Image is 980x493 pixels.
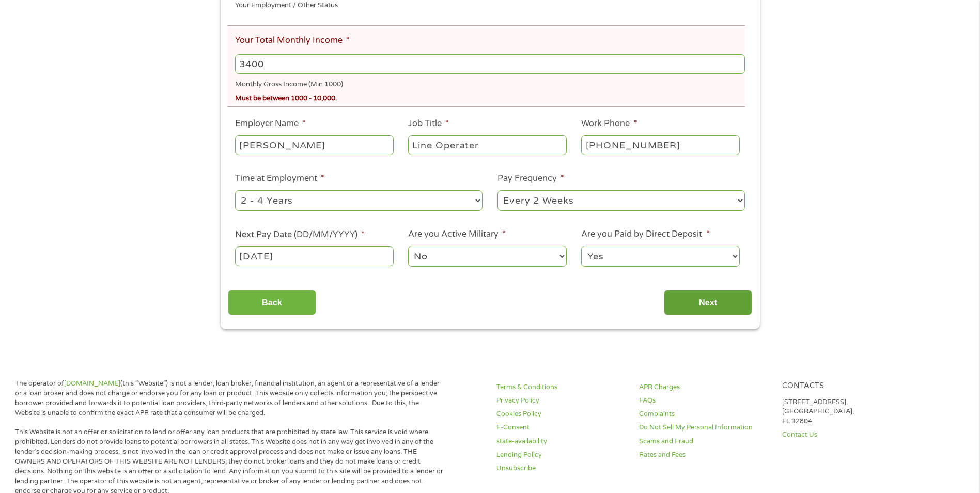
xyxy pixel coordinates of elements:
[639,437,769,446] a: Scams and Fraud
[235,90,744,104] div: Must be between 1000 - 10,000.
[235,173,324,184] label: Time at Employment
[496,396,627,406] a: Privacy Policy
[496,437,627,446] a: state-availability
[496,450,627,460] a: Lending Policy
[408,135,566,155] input: Cashier
[639,423,769,433] a: Do Not Sell My Personal Information
[235,118,306,129] label: Employer Name
[235,76,744,90] div: Monthly Gross Income (Min 1000)
[235,246,393,266] input: ---Click Here for Calendar ---
[228,290,316,315] input: Back
[497,173,564,184] label: Pay Frequency
[15,379,444,418] p: The operator of (this “Website”) is not a lender, loan broker, financial institution, an agent or...
[496,382,627,392] a: Terms & Conditions
[496,423,627,433] a: E-Consent
[235,229,365,240] label: Next Pay Date (DD/MM/YYYY)
[408,229,506,240] label: Are you Active Military
[639,396,769,406] a: FAQs
[235,54,744,74] input: 1800
[496,464,627,473] a: Unsubscribe
[235,35,350,46] label: Your Total Monthly Income
[235,135,393,155] input: Walmart
[782,397,912,427] p: [STREET_ADDRESS], [GEOGRAPHIC_DATA], FL 32804.
[664,290,752,315] input: Next
[64,379,120,388] a: [DOMAIN_NAME]
[581,135,739,155] input: (231) 754-4010
[581,229,709,240] label: Are you Paid by Direct Deposit
[639,450,769,460] a: Rates and Fees
[408,118,449,129] label: Job Title
[639,382,769,392] a: APR Charges
[581,118,637,129] label: Work Phone
[782,430,912,440] a: Contact Us
[639,409,769,419] a: Complaints
[496,409,627,419] a: Cookies Policy
[782,381,912,391] h4: Contacts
